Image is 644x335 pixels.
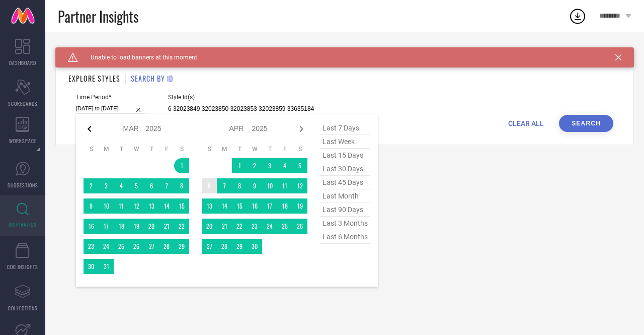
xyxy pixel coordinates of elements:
[99,219,114,234] td: Mon Mar 17 2025
[292,145,307,153] th: Saturday
[84,178,99,193] td: Sun Mar 02 2025
[144,145,159,153] th: Thursday
[131,73,173,84] h1: SEARCH BY ID
[99,178,114,193] td: Mon Mar 03 2025
[174,239,189,254] td: Sat Mar 29 2025
[247,145,262,153] th: Wednesday
[277,198,292,214] td: Fri Apr 18 2025
[277,145,292,153] th: Friday
[174,219,189,234] td: Sat Mar 22 2025
[202,145,217,153] th: Sunday
[99,198,114,214] td: Mon Mar 10 2025
[202,198,217,214] td: Sun Apr 13 2025
[232,145,247,153] th: Tuesday
[144,239,159,254] td: Thu Mar 27 2025
[202,219,217,234] td: Sun Apr 20 2025
[114,219,129,234] td: Tue Mar 18 2025
[84,123,96,135] div: Previous month
[7,263,38,271] span: CDC INSIGHTS
[320,176,370,189] span: last 45 days
[144,219,159,234] td: Thu Mar 20 2025
[247,178,262,193] td: Wed Apr 09 2025
[295,123,307,135] div: Next month
[247,198,262,214] td: Wed Apr 16 2025
[292,219,307,234] td: Sat Apr 26 2025
[217,239,232,254] td: Mon Apr 28 2025
[232,219,247,234] td: Tue Apr 22 2025
[320,189,370,203] span: last month
[84,239,99,254] td: Sun Mar 23 2025
[277,158,292,173] td: Fri Apr 04 2025
[9,221,37,228] span: INSPIRATION
[84,259,99,274] td: Sun Mar 30 2025
[114,178,129,193] td: Tue Mar 04 2025
[277,178,292,193] td: Fri Apr 11 2025
[159,178,174,193] td: Fri Mar 07 2025
[262,219,277,234] td: Thu Apr 24 2025
[129,178,144,193] td: Wed Mar 05 2025
[320,149,370,162] span: last 15 days
[58,6,138,27] span: Partner Insights
[114,239,129,254] td: Tue Mar 25 2025
[232,158,247,173] td: Tue Apr 01 2025
[217,178,232,193] td: Mon Apr 07 2025
[292,158,307,173] td: Sat Apr 05 2025
[247,239,262,254] td: Wed Apr 30 2025
[174,178,189,193] td: Sat Mar 08 2025
[217,198,232,214] td: Mon Apr 14 2025
[99,239,114,254] td: Mon Mar 24 2025
[217,145,232,153] th: Monday
[277,219,292,234] td: Fri Apr 25 2025
[168,94,314,101] span: Style Id(s)
[84,198,99,214] td: Sun Mar 09 2025
[174,145,189,153] th: Saturday
[76,94,145,101] span: Time Period*
[508,119,544,127] span: CLEAR ALL
[262,145,277,153] th: Thursday
[129,219,144,234] td: Wed Mar 19 2025
[129,239,144,254] td: Wed Mar 26 2025
[8,304,38,312] span: COLLECTIONS
[114,145,129,153] th: Tuesday
[9,59,36,66] span: DASHBOARD
[114,198,129,214] td: Tue Mar 11 2025
[159,198,174,214] td: Fri Mar 14 2025
[174,198,189,214] td: Sat Mar 15 2025
[262,178,277,193] td: Thu Apr 10 2025
[247,158,262,173] td: Wed Apr 02 2025
[232,178,247,193] td: Tue Apr 08 2025
[144,198,159,214] td: Thu Mar 13 2025
[202,178,217,193] td: Sun Apr 06 2025
[320,217,370,230] span: last 3 months
[8,181,38,189] span: SUGGESTIONS
[217,219,232,234] td: Mon Apr 21 2025
[262,158,277,173] td: Thu Apr 03 2025
[320,162,370,176] span: last 30 days
[159,239,174,254] td: Fri Mar 28 2025
[84,145,99,153] th: Sunday
[159,145,174,153] th: Friday
[78,54,197,61] span: Unable to load banners at this moment
[320,230,370,244] span: last 6 months
[68,73,120,84] h1: EXPLORE STYLES
[99,259,114,274] td: Mon Mar 31 2025
[9,137,37,145] span: WORKSPACE
[76,103,145,114] input: Select time period
[232,239,247,254] td: Tue Apr 29 2025
[292,178,307,193] td: Sat Apr 12 2025
[320,121,370,135] span: last 7 days
[320,135,370,149] span: last week
[232,198,247,214] td: Tue Apr 15 2025
[55,47,634,55] div: Back TO Dashboard
[144,178,159,193] td: Thu Mar 06 2025
[129,145,144,153] th: Wednesday
[320,203,370,217] span: last 90 days
[129,198,144,214] td: Wed Mar 12 2025
[168,103,314,115] input: Enter comma separated style ids e.g. 12345, 67890
[8,100,38,107] span: SCORECARDS
[99,145,114,153] th: Monday
[202,239,217,254] td: Sun Apr 27 2025
[247,219,262,234] td: Wed Apr 23 2025
[84,219,99,234] td: Sun Mar 16 2025
[262,198,277,214] td: Thu Apr 17 2025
